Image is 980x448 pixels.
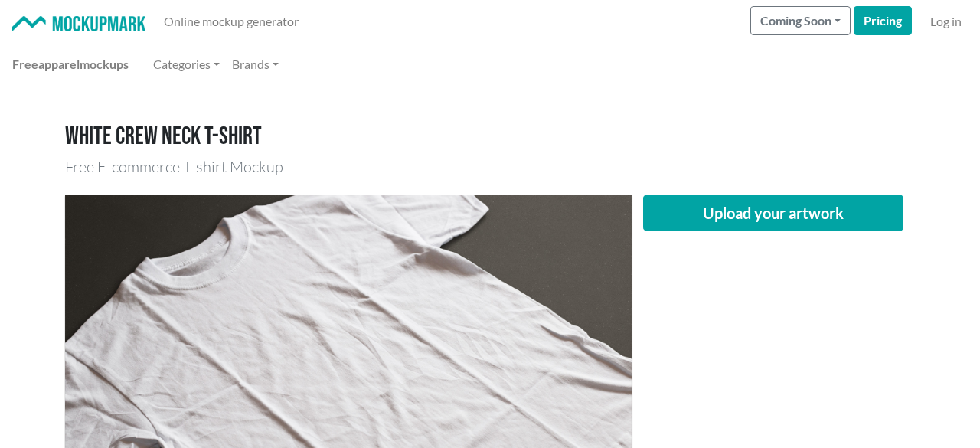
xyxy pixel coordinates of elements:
a: Log in [924,6,968,37]
a: Pricing [854,6,912,35]
span: apparel [38,57,80,71]
a: Brands [226,49,285,80]
h1: White crew neck T-shirt [65,123,915,152]
img: Mockup Mark [12,16,145,32]
a: Freeapparelmockups [6,49,135,80]
a: Online mockup generator [158,6,305,37]
button: Upload your artwork [643,195,903,231]
button: Coming Soon [750,6,851,35]
h3: Free E-commerce T-shirt Mockup [65,158,915,176]
a: Categories [147,49,226,80]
